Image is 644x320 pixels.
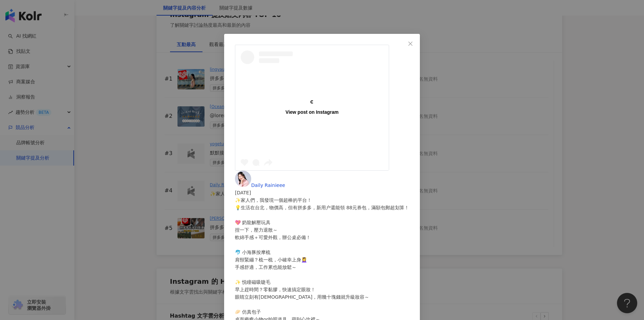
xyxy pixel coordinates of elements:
[408,41,413,46] span: close
[235,183,285,188] a: KOL AvatarDaily Rainieee
[404,37,417,50] button: Close
[235,45,389,170] a: View post on Instagram
[235,171,251,187] img: KOL Avatar
[235,189,409,196] div: [DATE]
[285,109,338,115] div: View post on Instagram
[251,183,285,188] span: Daily Rainieee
